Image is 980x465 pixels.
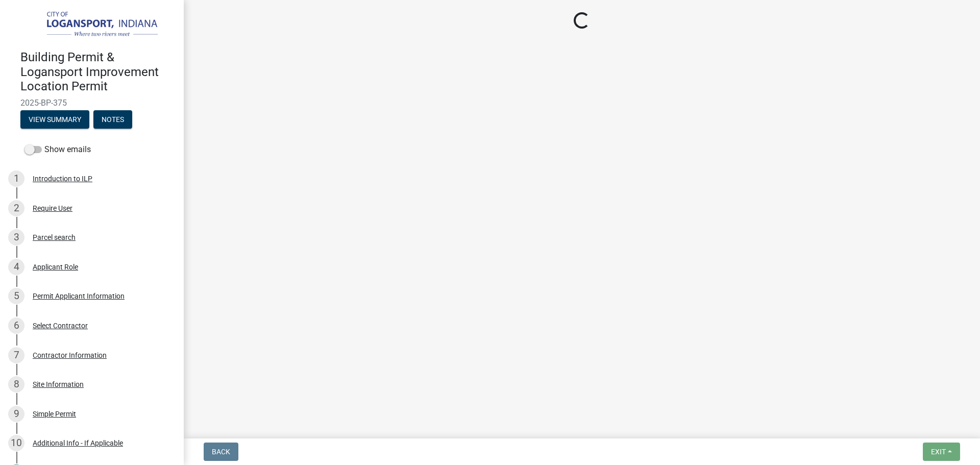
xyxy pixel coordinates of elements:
[8,229,24,246] div: 3
[8,347,24,363] div: 7
[33,234,76,241] div: Parcel search
[33,263,78,271] div: Applicant Role
[8,259,24,275] div: 4
[33,205,72,212] div: Require User
[8,435,24,451] div: 10
[20,110,89,129] button: View Summary
[93,116,132,124] wm-modal-confirm: Notes
[8,288,24,304] div: 5
[33,352,107,359] div: Contractor Information
[204,443,238,461] button: Back
[33,322,88,329] div: Select Contractor
[20,11,167,39] img: City of Logansport, Indiana
[33,381,84,388] div: Site Information
[8,317,24,334] div: 6
[33,410,76,418] div: Simple Permit
[212,448,230,456] span: Back
[8,170,24,187] div: 1
[923,443,960,461] button: Exit
[8,376,24,393] div: 8
[8,406,24,422] div: 9
[93,110,132,129] button: Notes
[33,439,123,447] div: Additional Info - If Applicable
[33,292,125,300] div: Permit Applicant Information
[931,448,946,456] span: Exit
[33,175,92,182] div: Introduction to ILP
[20,50,176,94] h4: Building Permit & Logansport Improvement Location Permit
[20,98,163,108] span: 2025-BP-375
[24,143,91,156] label: Show emails
[8,200,24,216] div: 2
[20,116,89,124] wm-modal-confirm: Summary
